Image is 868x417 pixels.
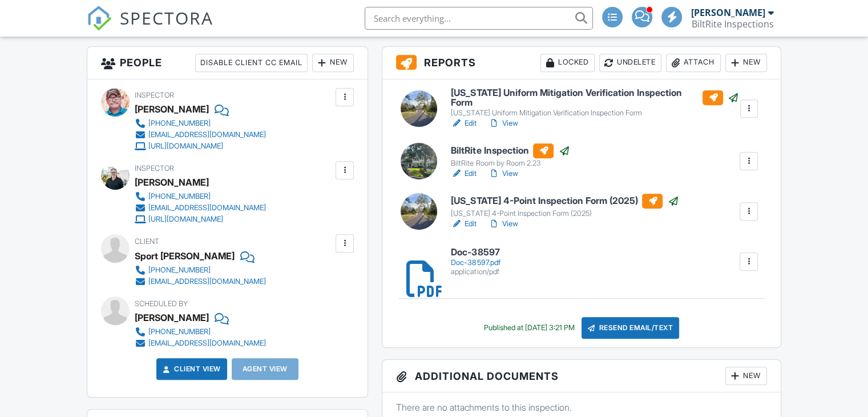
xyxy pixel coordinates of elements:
[148,192,211,201] div: [PHONE_NUMBER]
[160,363,221,375] a: Client View
[135,101,209,118] div: [PERSON_NAME]
[451,218,477,230] a: Edit
[135,299,188,308] span: Scheduled By
[312,54,354,72] div: New
[451,143,570,158] h6: BiltRite Inspection
[365,7,593,30] input: Search everything...
[451,247,500,276] a: Doc-38597 Doc-38597.pdf application/pdf
[135,214,266,225] a: [URL][DOMAIN_NAME]
[135,326,266,338] a: [PHONE_NUMBER]
[135,164,174,173] span: Inspector
[451,209,679,218] div: [US_STATE] 4-Point Inspection Form (2025)
[148,215,223,224] div: [URL][DOMAIN_NAME]
[135,276,266,287] a: [EMAIL_ADDRESS][DOMAIN_NAME]
[540,54,595,72] div: Locked
[396,401,767,414] p: There are no attachments to this inspection.
[135,129,266,141] a: [EMAIL_ADDRESS][DOMAIN_NAME]
[725,54,767,72] div: New
[488,218,518,230] a: View
[135,118,266,129] a: [PHONE_NUMBER]
[451,168,477,179] a: Edit
[135,91,174,99] span: Inspector
[382,47,781,79] h3: Reports
[135,309,209,326] div: [PERSON_NAME]
[135,338,266,349] a: [EMAIL_ADDRESS][DOMAIN_NAME]
[488,168,518,179] a: View
[382,360,781,392] h3: Additional Documents
[148,277,266,286] div: [EMAIL_ADDRESS][DOMAIN_NAME]
[148,266,211,275] div: [PHONE_NUMBER]
[451,258,500,267] div: Doc-38597.pdf
[582,317,680,339] div: Resend Email/Text
[148,142,223,151] div: [URL][DOMAIN_NAME]
[488,118,518,129] a: View
[451,159,570,168] div: BiltRite Room by Room 2.23
[87,6,112,31] img: The Best Home Inspection Software - Spectora
[692,18,774,30] div: BiltRite Inspections
[195,54,308,72] div: Disable Client CC Email
[135,264,266,276] a: [PHONE_NUMBER]
[451,267,500,276] div: application/pdf
[135,141,266,152] a: [URL][DOMAIN_NAME]
[87,47,368,79] h3: People
[666,54,721,72] div: Attach
[148,119,211,128] div: [PHONE_NUMBER]
[451,143,570,169] a: BiltRite Inspection BiltRite Room by Room 2.23
[148,327,211,336] div: [PHONE_NUMBER]
[135,174,209,191] div: [PERSON_NAME]
[120,6,213,30] span: SPECTORA
[599,54,661,72] div: Undelete
[135,237,159,246] span: Client
[135,202,266,214] a: [EMAIL_ADDRESS][DOMAIN_NAME]
[148,203,266,212] div: [EMAIL_ADDRESS][DOMAIN_NAME]
[451,88,738,118] a: [US_STATE] Uniform Mitigation Verification Inspection Form [US_STATE] Uniform Mitigation Verifica...
[451,88,738,108] h6: [US_STATE] Uniform Mitigation Verification Inspection Form
[451,247,500,258] h6: Doc-38597
[87,15,213,39] a: SPECTORA
[451,118,477,129] a: Edit
[148,130,266,139] div: [EMAIL_ADDRESS][DOMAIN_NAME]
[451,109,738,118] div: [US_STATE] Uniform Mitigation Verification Inspection Form
[148,339,266,348] div: [EMAIL_ADDRESS][DOMAIN_NAME]
[135,247,235,264] div: Sport [PERSON_NAME]
[725,367,767,385] div: New
[484,323,575,332] div: Published at [DATE] 3:21 PM
[451,194,679,219] a: [US_STATE] 4-Point Inspection Form (2025) [US_STATE] 4-Point Inspection Form (2025)
[691,7,765,18] div: [PERSON_NAME]
[451,194,679,209] h6: [US_STATE] 4-Point Inspection Form (2025)
[135,191,266,202] a: [PHONE_NUMBER]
